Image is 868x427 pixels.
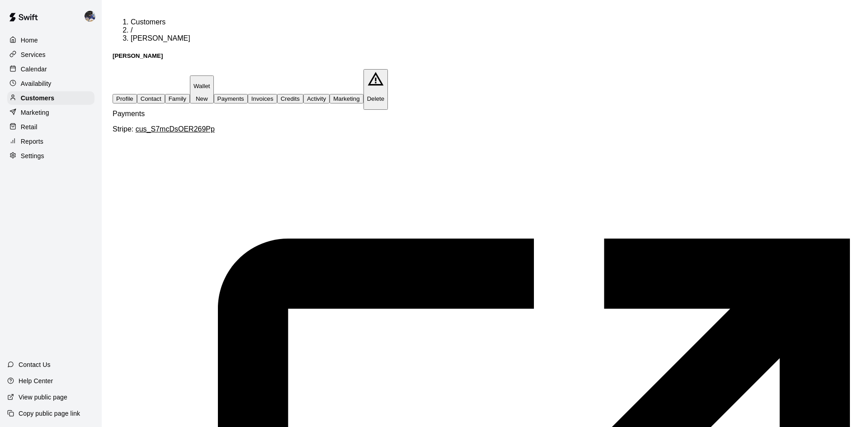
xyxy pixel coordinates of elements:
p: Help Center [19,376,53,385]
p: Copy public page link [19,409,80,418]
p: Retail [21,122,38,131]
p: Services [21,50,46,59]
button: Activity [303,94,330,103]
p: Availability [21,79,52,88]
span: New [196,95,208,102]
span: [PERSON_NAME] [131,34,190,42]
button: Payments [214,94,248,103]
p: Marketing [21,108,49,117]
p: Calendar [21,65,47,74]
p: View public page [19,393,67,402]
p: Customers [21,94,54,103]
button: Contact [137,94,165,103]
button: Invoices [248,94,277,103]
p: Home [21,36,38,45]
button: Marketing [330,94,363,103]
span: Customers [131,18,165,26]
p: Contact Us [19,360,51,369]
p: Delete [367,95,385,102]
button: Credits [277,94,303,103]
img: Kevin Chandler [85,11,95,22]
span: Payments [113,110,145,117]
p: Settings [21,151,44,160]
button: Profile [113,94,137,103]
p: Wallet [193,83,210,89]
p: Reports [21,137,43,146]
button: Family [165,94,190,103]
